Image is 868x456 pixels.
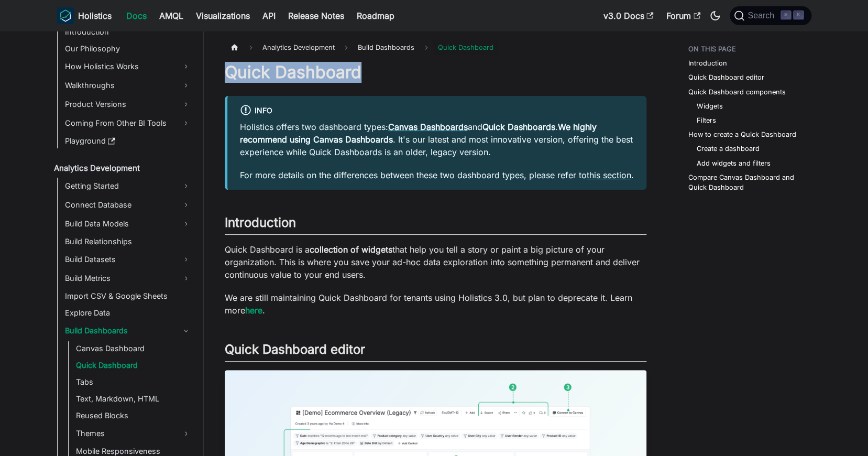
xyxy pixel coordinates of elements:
a: Forum [660,7,707,24]
button: Switch between dark and light mode (currently dark mode) [707,7,723,24]
h2: Quick Dashboard editor [225,342,646,362]
a: Filters [697,115,716,125]
a: HolisticsHolistics [57,7,112,24]
a: Quick Dashboard editor [688,72,764,82]
b: Holistics [78,9,112,22]
a: How Holistics Works [62,58,194,75]
a: Walkthroughs [62,77,194,94]
strong: Quick Dashboards [482,122,555,132]
a: Reused Blocks [73,408,194,423]
a: Widgets [697,101,723,111]
strong: collection of widgets [310,244,392,255]
a: AMQL [153,7,190,24]
a: Build Datasets [62,251,194,268]
img: Holistics [57,7,74,24]
kbd: K [793,10,804,20]
span: Build Dashboards [353,40,420,55]
a: Connect Database [62,197,194,213]
a: Visualizations [190,7,256,24]
p: For more details on the differences between these two dashboard types, please refer to . [240,169,634,181]
a: Build Dashboards [62,322,194,339]
a: Introduction [688,58,727,68]
a: v3.0 Docs [597,7,660,24]
a: API [256,7,282,24]
a: Quick Dashboard components [688,87,786,97]
a: Build Relationships [62,234,194,249]
a: Import CSV & Google Sheets [62,289,194,303]
a: How to create a Quick Dashboard [688,129,796,139]
kbd: ⌘ [781,10,791,20]
strong: We highly recommend using Canvas Dashboards [240,122,597,145]
a: Playground [62,134,194,148]
a: Build Data Models [62,215,194,232]
a: Our Philosophy [62,41,194,56]
p: We are still maintaining Quick Dashboard for tenants using Holistics 3.0, but plan to deprecate i... [225,291,646,317]
a: Themes [73,425,194,442]
a: Build Metrics [62,270,194,287]
a: Quick Dashboard [73,358,194,373]
a: Add widgets and filters [697,158,771,168]
button: Search (Command+K) [730,6,811,25]
a: Docs [120,7,153,24]
a: here [245,305,262,316]
a: Roadmap [350,7,401,24]
a: this section [587,170,631,180]
a: Home page [225,40,245,55]
a: Explore Data [62,306,194,320]
span: Quick Dashboard [433,40,499,55]
div: info [240,104,634,118]
a: Getting Started [62,178,194,194]
a: Create a dashboard [697,144,760,154]
a: Canvas Dashboards [388,122,468,132]
span: Search [744,11,781,20]
a: Release Notes [282,7,350,24]
p: Quick Dashboard is a that help you tell a story or paint a big picture of your organization. This... [225,243,646,281]
h2: Introduction [225,215,646,235]
nav: Docs sidebar [47,31,204,456]
a: Introduction [62,25,194,39]
span: Analytics Development [257,40,340,55]
a: Analytics Development [51,161,194,176]
nav: Breadcrumbs [225,40,646,55]
a: Compare Canvas Dashboard and Quick Dashboard [688,172,805,192]
p: Holistics offers two dashboard types: and . . It's our latest and most innovative version, offeri... [240,121,634,158]
a: Text, Markdown, HTML [73,392,194,406]
a: Tabs [73,375,194,389]
h1: Quick Dashboard [225,62,646,83]
a: Coming From Other BI Tools [62,115,194,132]
a: Canvas Dashboard [73,341,194,356]
a: Product Versions [62,96,194,113]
